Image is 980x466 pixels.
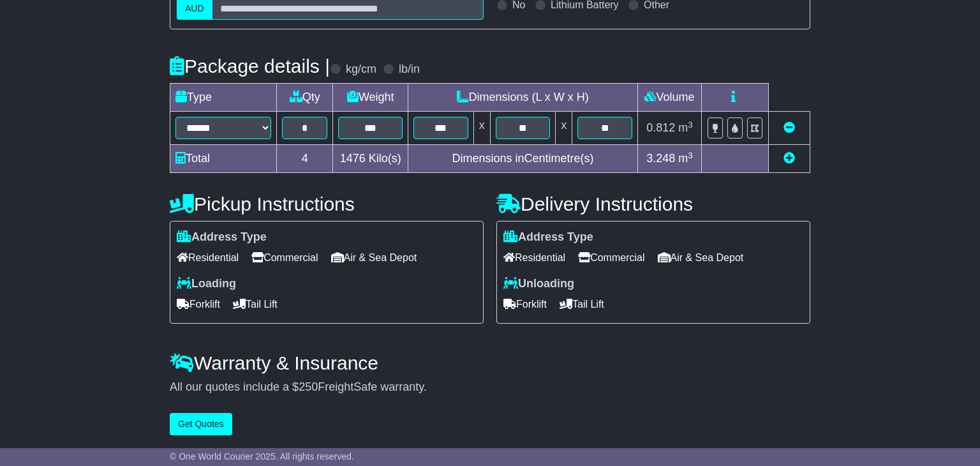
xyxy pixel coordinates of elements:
td: Dimensions in Centimetre(s) [408,145,638,173]
span: Residential [503,248,565,267]
label: Unloading [503,277,574,291]
span: 250 [299,380,318,393]
label: Address Type [177,230,267,244]
span: Air & Sea Depot [658,248,744,267]
a: Remove this item [783,121,795,134]
span: Residential [177,248,239,267]
td: Volume [637,84,701,112]
h4: Warranty & Insurance [170,352,810,373]
span: © One World Courier 2025. All rights reserved. [170,451,354,462]
td: Total [170,145,277,173]
span: Tail Lift [560,294,604,314]
span: Commercial [251,248,318,267]
span: Tail Lift [233,294,278,314]
label: kg/cm [346,63,376,77]
td: 4 [277,145,333,173]
span: Forklift [503,294,547,314]
h4: Delivery Instructions [496,193,810,214]
button: Get Quotes [170,413,232,435]
span: 3.248 [646,152,675,165]
span: Commercial [578,248,644,267]
span: Air & Sea Depot [331,248,417,267]
label: Loading [177,277,236,291]
h4: Pickup Instructions [170,193,484,214]
span: m [678,121,693,134]
td: Qty [277,84,333,112]
a: Add new item [783,152,795,165]
label: Address Type [503,230,593,244]
td: Dimensions (L x W x H) [408,84,638,112]
td: Kilo(s) [333,145,408,173]
div: All our quotes include a $ FreightSafe warranty. [170,380,810,395]
td: x [473,112,490,145]
td: Weight [333,84,408,112]
h4: Package details | [170,56,330,77]
span: 1476 [340,152,366,165]
span: m [678,152,693,165]
span: Forklift [177,294,220,314]
sup: 3 [688,120,693,130]
span: 0.812 [646,121,675,134]
label: lb/in [399,63,420,77]
td: x [556,112,572,145]
td: Type [170,84,277,112]
sup: 3 [688,151,693,160]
